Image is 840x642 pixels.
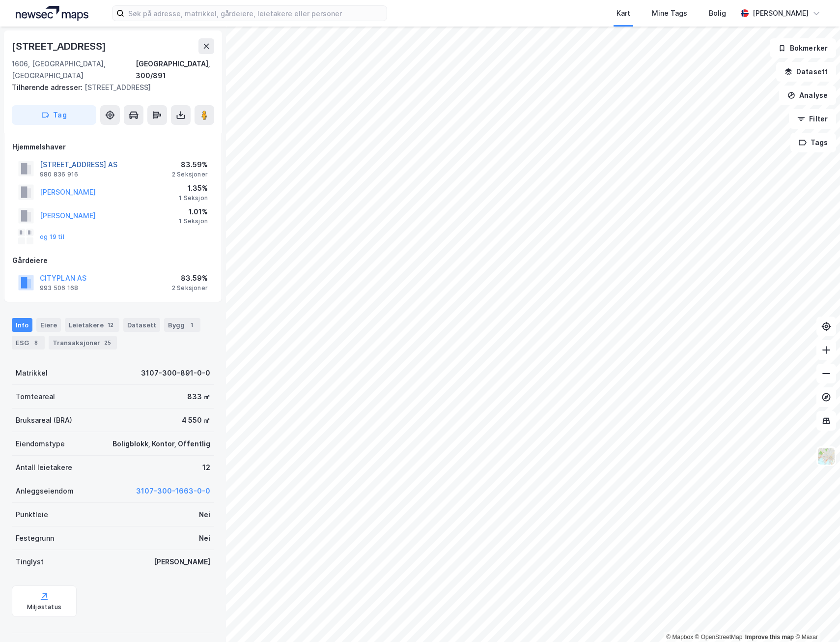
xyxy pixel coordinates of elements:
[182,414,210,426] div: 4 550 ㎡
[16,532,54,544] div: Festegrunn
[136,58,214,82] div: [GEOGRAPHIC_DATA], 300/891
[27,603,61,611] div: Miljøstatus
[709,7,726,19] div: Bolig
[179,194,208,202] div: 1 Seksjon
[172,272,208,284] div: 83.59%
[179,182,208,194] div: 1.35%
[16,438,65,450] div: Eiendomstype
[141,367,210,379] div: 3107-300-891-0-0
[16,509,48,521] div: Punktleie
[817,447,836,466] img: Z
[12,105,96,125] button: Tag
[172,159,208,171] div: 83.59%
[65,318,119,332] div: Leietakere
[12,336,45,350] div: ESG
[16,367,48,379] div: Matrikkel
[187,320,196,330] div: 1
[16,556,44,568] div: Tinglyst
[187,391,210,403] div: 833 ㎡
[695,634,743,641] a: OpenStreetMap
[164,318,200,332] div: Bygg
[12,82,206,93] div: [STREET_ADDRESS]
[123,318,160,332] div: Datasett
[36,318,61,332] div: Eiere
[31,338,41,348] div: 8
[745,634,794,641] a: Improve this map
[49,336,117,350] div: Transaksjoner
[12,255,214,266] div: Gårdeiere
[40,284,78,292] div: 993 506 168
[199,509,210,521] div: Nei
[179,206,208,218] div: 1.01%
[124,6,387,21] input: Søk på adresse, matrikkel, gårdeiere, leietakere eller personer
[16,391,55,403] div: Tomteareal
[16,6,88,21] img: logo.a4113a55bc3d86da70a041830d287a7e.svg
[199,532,210,544] div: Nei
[12,83,84,91] span: Tilhørende adresser:
[154,556,210,568] div: [PERSON_NAME]
[776,62,836,82] button: Datasett
[791,595,840,642] iframe: Chat Widget
[106,320,115,330] div: 12
[666,634,693,641] a: Mapbox
[652,7,687,19] div: Mine Tags
[102,338,113,348] div: 25
[16,414,72,426] div: Bruksareal (BRA)
[789,109,836,129] button: Filter
[12,58,136,82] div: 1606, [GEOGRAPHIC_DATA], [GEOGRAPHIC_DATA]
[172,284,208,292] div: 2 Seksjoner
[202,462,210,473] div: 12
[16,485,74,497] div: Anleggseiendom
[770,38,836,58] button: Bokmerker
[40,171,78,178] div: 980 836 916
[136,485,210,497] button: 3107-300-1663-0-0
[16,462,72,473] div: Antall leietakere
[779,86,836,105] button: Analyse
[753,7,809,19] div: [PERSON_NAME]
[12,141,214,153] div: Hjemmelshaver
[179,217,208,225] div: 1 Seksjon
[12,38,108,54] div: [STREET_ADDRESS]
[616,7,630,19] div: Kart
[790,133,836,152] button: Tags
[112,438,210,450] div: Boligblokk, Kontor, Offentlig
[172,171,208,178] div: 2 Seksjoner
[12,318,32,332] div: Info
